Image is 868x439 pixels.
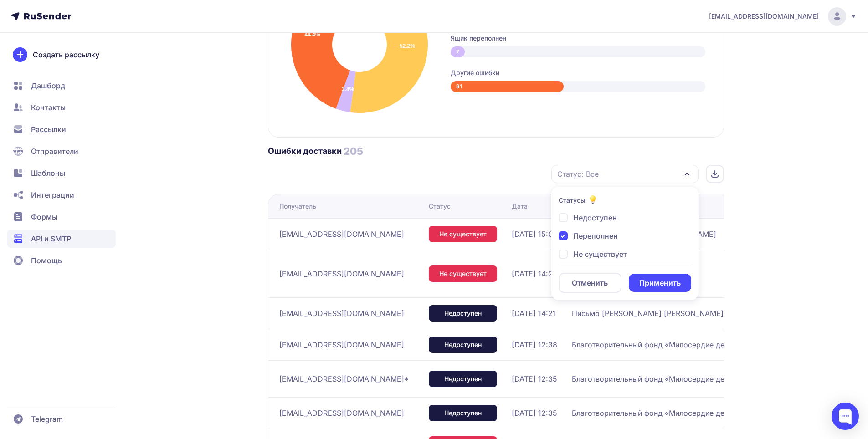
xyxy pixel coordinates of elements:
[439,230,487,239] span: Не существует
[279,229,404,240] span: [EMAIL_ADDRESS][DOMAIN_NAME]
[279,308,404,319] span: [EMAIL_ADDRESS][DOMAIN_NAME]
[31,102,66,113] span: Контакты
[559,273,622,293] button: Отменить
[573,230,618,241] span: Переполнен
[451,81,564,92] div: 91
[33,49,99,60] span: Создать рассылку
[572,308,724,319] span: Письмо [PERSON_NAME] [PERSON_NAME]
[629,274,691,292] button: Применить
[572,373,800,384] span: Благотворительный фонд «Милосердие детям» / Отчет об использовании благотворительного пожертвования
[444,340,482,349] span: Недоступен
[279,339,404,350] span: [EMAIL_ADDRESS][DOMAIN_NAME]
[444,374,482,383] span: Недоступен
[444,309,482,318] span: Недоступен
[268,146,342,157] h2: Ошибки доставки
[31,255,62,266] span: Помощь
[512,373,557,384] span: [DATE] 12:35
[31,124,66,135] span: Рассылки
[573,249,627,260] span: Не существует
[31,189,74,200] span: Интеграции
[512,408,557,419] span: [DATE] 12:35
[512,339,557,350] span: [DATE] 12:38
[31,146,78,157] span: Отправители
[557,168,599,179] span: Статус: Все
[512,268,557,279] span: [DATE] 14:27
[451,34,705,43] div: Ящик переполнен
[444,408,482,418] span: Недоступен
[31,80,65,91] span: Дашборд
[559,196,586,205] h4: Статусы
[572,339,800,350] span: Благотворительный фонд «Милосердие детям» / Отчет об использовании благотворительного пожертвования
[7,410,116,428] a: Telegram
[709,12,819,21] span: [EMAIL_ADDRESS][DOMAIN_NAME]
[279,408,404,419] span: [EMAIL_ADDRESS][DOMAIN_NAME]
[572,408,800,419] span: Благотворительный фонд «Милосердие детям» / Отчет об использовании благотворительного пожертвования
[512,229,556,240] span: [DATE] 15:01
[512,308,556,319] span: [DATE] 14:21
[451,46,465,57] div: 7
[344,145,363,158] h3: 205
[573,212,617,223] span: Недоступен
[31,233,71,244] span: API и SMTP
[279,373,409,384] span: [EMAIL_ADDRESS][DOMAIN_NAME]*
[451,68,705,77] div: Другие ошибки
[279,268,404,279] span: [EMAIL_ADDRESS][DOMAIN_NAME]
[439,269,487,278] span: Не существует
[429,202,451,211] div: Статус
[31,413,63,424] span: Telegram
[279,202,316,211] div: Получатель
[512,202,528,211] div: Дата
[31,168,65,179] span: Шаблоны
[31,211,57,222] span: Формы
